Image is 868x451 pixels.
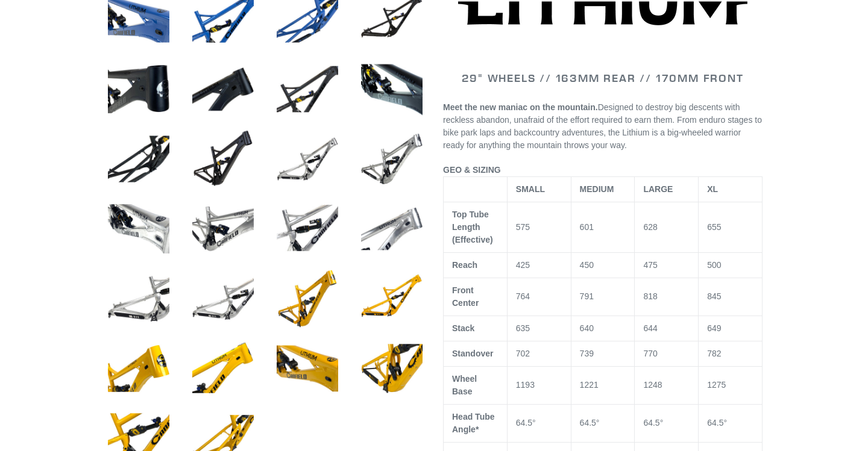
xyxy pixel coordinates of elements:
span: ° [660,418,664,428]
span: Head Tube Angle* [452,412,495,434]
img: Load image into Gallery viewer, LITHIUM - Frameset [359,266,425,332]
img: Load image into Gallery viewer, LITHIUM - Frameset [105,266,172,332]
span: 739 [580,349,594,358]
td: 764 [507,278,571,316]
img: Load image into Gallery viewer, LITHIUM - Frameset [190,126,256,192]
td: 64.5 [699,404,763,442]
td: 791 [571,278,635,316]
td: 649 [699,316,763,341]
td: 702 [507,341,571,366]
td: 628 [635,202,699,252]
span: Reach [452,260,477,270]
img: Load image into Gallery viewer, LITHIUM - Frameset [274,126,341,192]
img: Load image into Gallery viewer, LITHIUM - Frameset [190,335,256,402]
td: 655 [699,202,763,252]
span: ° [723,418,727,428]
span: ° [596,418,600,428]
span: . [624,140,627,150]
img: Load image into Gallery viewer, LITHIUM - Frameset [190,266,256,332]
img: Load image into Gallery viewer, LITHIUM - Frameset [105,126,172,192]
td: 64.5 [635,404,699,442]
img: Load image into Gallery viewer, LITHIUM - Frameset [359,335,425,402]
span: LARGE [643,184,673,194]
td: 1221 [571,366,635,404]
img: Load image into Gallery viewer, LITHIUM - Frameset [359,126,425,192]
span: Designed to destroy big descents with reckless abandon, unafraid of the effort required to earn t... [443,102,762,150]
td: 640 [571,316,635,341]
td: 1193 [507,366,571,404]
img: Load image into Gallery viewer, LITHIUM - Frameset [274,266,341,332]
td: 575 [507,202,571,252]
span: From enduro stages to bike park laps and backcountry adventures, the Lithium is a big-wheeled war... [443,115,762,150]
td: 500 [699,252,763,278]
td: 1248 [635,366,699,404]
img: Load image into Gallery viewer, LITHIUM - Frameset [274,335,341,402]
td: 601 [571,202,635,252]
img: Load image into Gallery viewer, LITHIUM - Frameset [190,56,256,122]
td: 845 [699,278,763,316]
span: Stack [452,323,474,333]
td: 782 [699,341,763,366]
span: MEDIUM [580,184,614,194]
td: 644 [635,316,699,341]
td: 425 [507,252,571,278]
img: Load image into Gallery viewer, LITHIUM - Frameset [359,196,425,262]
td: 64.5 [571,404,635,442]
img: Load image into Gallery viewer, LITHIUM - Frameset [359,56,425,122]
td: 1275 [699,366,763,404]
span: ° [532,418,536,428]
td: 450 [571,252,635,278]
span: Front Center [452,285,479,308]
span: Wheel Base [452,374,477,396]
td: 818 [635,278,699,316]
span: Standover [452,349,493,358]
b: Meet the new maniac on the mountain. [443,102,598,112]
img: Load image into Gallery viewer, LITHIUM - Frameset [105,56,172,122]
img: Load image into Gallery viewer, LITHIUM - Frameset [105,196,172,262]
img: Load image into Gallery viewer, LITHIUM - Frameset [105,335,172,402]
td: 635 [507,316,571,341]
span: GEO & SIZING [443,165,501,175]
span: XL [707,184,718,194]
span: SMALL [516,184,545,194]
img: Load image into Gallery viewer, LITHIUM - Frameset [274,196,341,262]
img: Load image into Gallery viewer, LITHIUM - Frameset [190,196,256,262]
td: 64.5 [507,404,571,442]
span: 29" WHEELS // 163mm REAR // 170mm FRONT [462,71,743,85]
img: Load image into Gallery viewer, LITHIUM - Frameset [274,56,341,122]
span: Top Tube Length (Effective) [452,210,493,244]
td: 475 [635,252,699,278]
td: 770 [635,341,699,366]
